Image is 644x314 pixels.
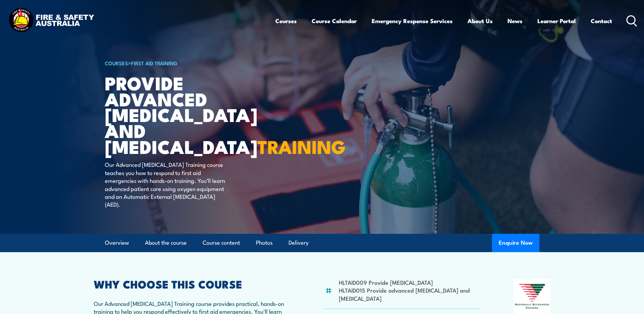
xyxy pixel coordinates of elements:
a: About Us [467,12,493,30]
a: Course content [203,234,240,252]
li: HLTAID009 Provide [MEDICAL_DATA] [339,278,481,286]
h2: WHY CHOOSE THIS COURSE [94,279,292,289]
p: Our Advanced [MEDICAL_DATA] Training course teaches you how to respond to first aid emergencies w... [105,160,229,208]
a: Delivery [289,234,309,252]
img: Nationally Recognised Training logo. [514,279,551,314]
a: Course Calendar [312,12,357,30]
a: About the course [145,234,187,252]
a: Contact [591,12,612,30]
a: Learner Portal [537,12,576,30]
a: Emergency Response Services [372,12,453,30]
h6: > [105,59,273,67]
li: HLTAID015 Provide advanced [MEDICAL_DATA] and [MEDICAL_DATA] [339,286,481,302]
a: News [508,12,522,30]
a: Overview [105,234,129,252]
strong: TRAINING [257,132,346,160]
a: Photos [256,234,273,252]
button: Enquire Now [492,234,539,252]
h1: Provide Advanced [MEDICAL_DATA] and [MEDICAL_DATA] [105,75,273,154]
a: COURSES [105,59,128,67]
a: Courses [275,12,297,30]
a: First Aid Training [131,59,178,67]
